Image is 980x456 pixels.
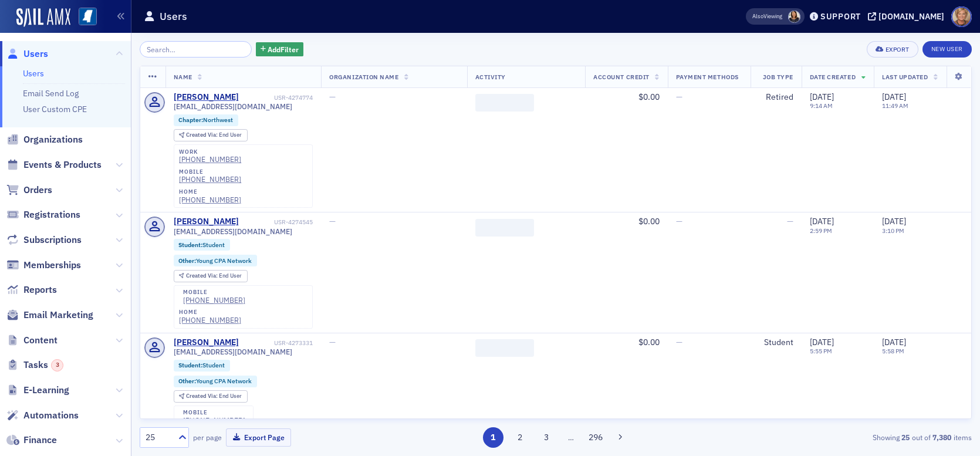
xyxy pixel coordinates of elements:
span: Other : [178,377,196,385]
button: 3 [536,427,557,448]
div: Retired [759,92,793,103]
span: [EMAIL_ADDRESS][DOMAIN_NAME] [174,102,292,111]
span: Viewing [752,12,782,21]
a: Memberships [6,259,81,272]
span: — [787,216,793,227]
span: ‌ [475,339,534,357]
button: AddFilter [256,42,304,57]
a: [PHONE_NUMBER] [179,316,241,325]
div: mobile [183,289,245,296]
a: New User [922,41,972,58]
img: SailAMX [16,8,70,27]
div: Showing out of items [702,432,972,443]
a: [PHONE_NUMBER] [179,175,241,184]
a: Other:Young CPA Network [178,377,252,385]
a: Users [6,48,48,60]
span: Date Created [810,73,856,81]
div: USR-4273331 [241,339,313,347]
span: — [329,92,336,102]
a: Organizations [6,133,83,146]
img: SailAMX [79,8,97,26]
a: Orders [6,184,52,197]
div: Support [820,11,861,22]
a: View Homepage [70,8,97,28]
div: 3 [51,359,63,371]
span: Last Updated [882,73,928,81]
span: Created Via : [186,131,219,139]
div: USR-4274545 [241,218,313,226]
div: Other: [174,376,258,387]
a: Email Send Log [23,88,79,99]
a: [PERSON_NAME] [174,337,239,348]
div: Student: [174,239,231,251]
span: Profile [951,6,972,27]
span: [EMAIL_ADDRESS][DOMAIN_NAME] [174,227,292,236]
a: [PHONE_NUMBER] [183,416,245,425]
a: [PERSON_NAME] [174,92,239,103]
div: End User [186,273,242,279]
input: Search… [140,41,252,58]
a: Other:Young CPA Network [178,257,252,265]
div: mobile [183,409,245,416]
span: Events & Products [23,158,102,171]
time: 3:10 PM [882,227,904,235]
a: Events & Products [6,158,102,171]
div: Student [759,337,793,348]
strong: 7,380 [931,432,954,443]
span: [DATE] [810,92,834,102]
time: 5:58 PM [882,347,904,355]
time: 2:59 PM [810,227,832,235]
button: Export Page [226,428,291,447]
time: 11:49 AM [882,102,908,110]
div: mobile [179,168,241,175]
span: [DATE] [882,216,906,227]
div: Created Via: End User [174,270,248,282]
div: Other: [174,255,258,266]
button: 2 [509,427,530,448]
span: Orders [23,184,52,197]
label: per page [193,432,222,443]
a: Automations [6,409,79,422]
span: Content [23,334,58,347]
span: Organizations [23,133,83,146]
span: Student : [178,241,202,249]
h1: Users [160,9,187,23]
span: Tasks [23,359,63,371]
button: 296 [586,427,606,448]
span: Email Marketing [23,309,93,322]
a: [PERSON_NAME] [174,217,239,227]
a: Chapter:Northwest [178,116,233,124]
span: Activity [475,73,506,81]
a: E-Learning [6,384,69,397]
span: Subscriptions [23,234,82,246]
span: [DATE] [882,92,906,102]
span: [DATE] [810,216,834,227]
div: [PHONE_NUMBER] [179,195,241,204]
span: — [676,216,682,227]
span: … [563,432,579,443]
span: Organization Name [329,73,398,81]
span: Created Via : [186,392,219,400]
span: Noma Burge [788,11,800,23]
div: Student: [174,360,231,371]
button: Export [867,41,918,58]
a: Content [6,334,58,347]
a: Users [23,68,44,79]
span: Other : [178,256,196,265]
span: Chapter : [178,116,203,124]
span: ‌ [475,94,534,112]
span: $0.00 [638,337,660,347]
time: 5:55 PM [810,347,832,355]
span: Registrations [23,208,80,221]
div: End User [186,132,242,139]
span: E-Learning [23,384,69,397]
div: work [179,148,241,156]
a: Student:Student [178,241,225,249]
span: — [676,337,682,347]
